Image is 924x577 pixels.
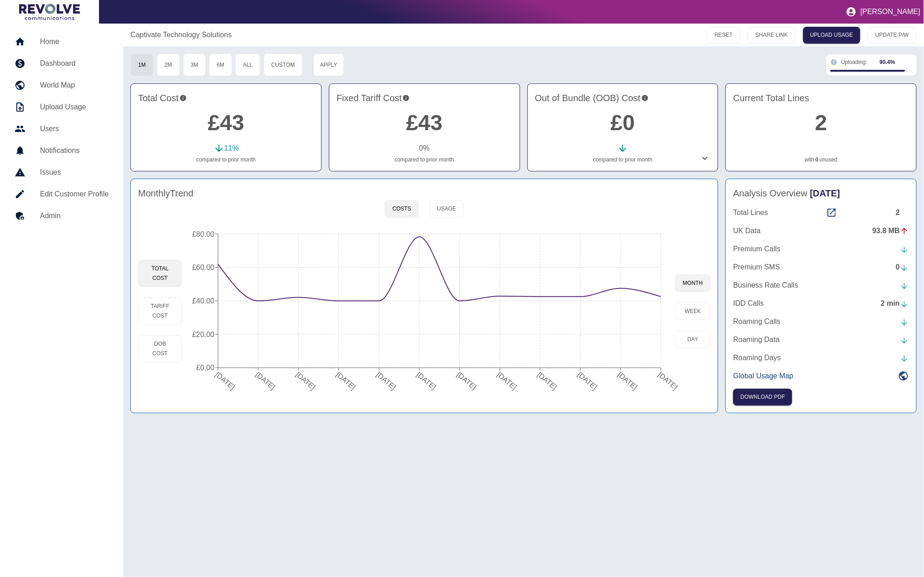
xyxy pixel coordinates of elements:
[536,371,559,391] tspan: [DATE]
[130,29,232,40] a: Captivate Technology Solutions
[675,303,710,320] button: week
[7,96,116,118] a: Upload Usage
[7,161,116,183] a: Issues
[138,91,314,105] h4: Total Cost
[138,335,182,362] button: OOB Cost
[40,123,109,134] h5: Users
[733,316,909,327] a: Roaming Calls
[7,183,116,205] a: Edit Customer Profile
[415,371,438,391] tspan: [DATE]
[406,111,442,135] a: £43
[214,371,237,391] tspan: [DATE]
[7,140,116,161] a: Notifications
[860,8,920,16] p: [PERSON_NAME]
[733,207,909,218] a: Total Lines2
[337,156,512,164] p: compared to prior month
[733,186,909,200] h4: Analysis Overview
[576,371,599,391] tspan: [DATE]
[295,371,318,391] tspan: [DATE]
[7,53,116,74] a: Dashboard
[138,260,182,287] button: Total Cost
[896,262,909,273] div: 0
[815,111,827,135] a: 2
[193,331,215,338] tspan: £20.00
[873,225,909,236] div: 93.8 MB
[40,58,109,69] h5: Dashboard
[208,111,244,135] a: £43
[611,111,635,135] a: £0
[196,364,214,372] tspan: £0.00
[733,225,909,236] a: UK Data93.8 MB
[880,58,895,66] div: 90.4 %
[896,207,909,218] div: 2
[179,91,187,105] svg: This is the total charges incurred over 1 months
[733,371,909,381] a: Global Usage Map
[429,200,464,218] button: Usage
[733,156,909,164] p: with unused
[733,334,780,345] p: Roaming Data
[157,54,180,76] button: 2M
[224,143,239,154] p: 11 %
[733,352,909,363] a: Roaming Days
[419,143,430,154] p: 0 %
[675,331,710,348] button: day
[868,27,917,44] button: UPDATE P/W
[385,200,419,218] button: Costs
[617,371,640,391] tspan: [DATE]
[881,298,909,309] div: 2 min
[209,54,232,76] button: 6M
[810,188,840,198] span: [DATE]
[733,316,780,327] p: Roaming Calls
[138,186,194,200] h4: Monthly Trend
[193,297,215,305] tspan: £40.00
[313,54,344,76] button: Apply
[40,167,109,178] h5: Issues
[19,4,80,20] img: Logo
[748,27,795,44] button: SHARE LINK
[7,205,116,227] a: Admin
[337,91,512,105] h4: Fixed Tariff Cost
[535,91,711,105] h4: Out of Bundle (OOB) Cost
[641,91,649,105] svg: Costs outside of your fixed tariff
[375,371,398,391] tspan: [DATE]
[40,102,109,112] h5: Upload Usage
[130,54,154,76] button: 1M
[803,27,861,44] a: UPLOAD USAGE
[842,3,924,21] button: [PERSON_NAME]
[733,352,781,363] p: Roaming Days
[657,371,680,391] tspan: [DATE]
[733,262,780,273] p: Premium SMS
[733,298,909,309] a: IDD Calls2 min
[733,371,794,381] p: Global Usage Map
[335,371,358,391] tspan: [DATE]
[138,298,182,325] button: Tariff Cost
[402,91,410,105] svg: This is your recurring contracted cost
[675,274,710,292] button: month
[815,156,819,164] a: 0
[733,334,909,345] a: Roaming Data
[733,244,909,254] a: Premium Calls
[733,389,792,406] button: Click here to download the most recent invoice. If the current month’s invoice is unavailable, th...
[263,54,303,76] button: Custom
[733,262,909,273] a: Premium SMS0
[193,230,215,238] tspan: £80.00
[496,371,519,391] tspan: [DATE]
[733,298,764,309] p: IDD Calls
[193,264,215,271] tspan: £60.00
[183,54,206,76] button: 3M
[40,36,109,47] h5: Home
[841,58,913,66] div: Uploading:
[40,210,109,221] h5: Admin
[40,145,109,156] h5: Notifications
[733,280,909,291] a: Business Rate Calls
[733,244,780,254] p: Premium Calls
[40,189,109,200] h5: Edit Customer Profile
[40,80,109,91] h5: World Map
[235,54,260,76] button: All
[733,91,909,105] h4: Current Total Lines
[7,74,116,96] a: World Map
[733,207,768,218] p: Total Lines
[733,280,798,291] p: Business Rate Calls
[7,118,116,140] a: Users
